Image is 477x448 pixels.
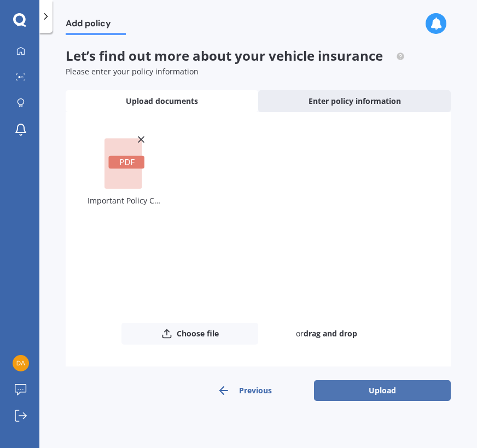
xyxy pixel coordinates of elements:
[66,66,199,77] span: Please enter your policy information
[258,323,395,345] div: or
[66,46,405,65] span: Let’s find out more about your vehicle insurance
[309,96,401,107] span: Enter policy information
[304,328,357,339] b: drag and drop
[196,380,292,402] button: Previous
[126,96,198,107] span: Upload documents
[121,323,258,345] button: Choose file
[314,380,451,401] button: Upload
[66,18,126,33] span: Add policy
[88,193,161,208] div: Important Policy Changes ARS015849_1460.pdf
[13,355,29,371] img: a4e201ab66adb0f550a712ca8fd608a2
